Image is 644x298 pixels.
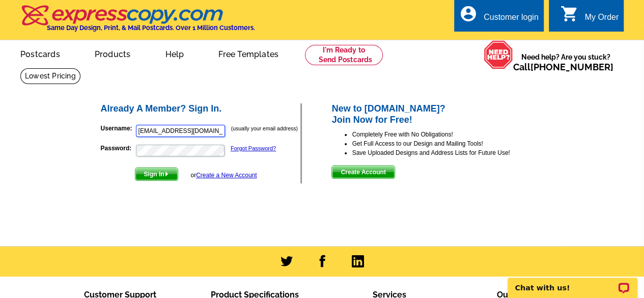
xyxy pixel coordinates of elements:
li: Get Full Access to our Design and Mailing Tools! [352,139,545,148]
div: Customer login [484,13,539,27]
li: Save Uploaded Designs and Address Lists for Future Use! [352,148,545,157]
a: account_circle Customer login [459,11,539,24]
label: Password: [101,144,135,153]
iframe: LiveChat chat widget [501,266,644,298]
button: Sign In [135,168,178,181]
label: Username: [101,124,135,133]
span: Sign In [135,168,178,180]
a: shopping_cart My Order [560,11,619,24]
a: [PHONE_NUMBER] [530,62,613,72]
img: button-next-arrow-white.png [164,172,169,176]
h2: Already A Member? Sign In. [101,103,301,115]
a: Forgot Password? [231,145,276,151]
span: Call [513,62,613,72]
button: Create Account [331,166,395,179]
img: help [484,40,513,69]
a: Postcards [4,41,76,65]
a: Help [149,41,200,65]
h2: New to [DOMAIN_NAME]? Join Now for Free! [331,103,545,125]
a: Free Templates [202,41,295,65]
div: My Order [584,13,619,27]
span: Create Account [332,166,394,178]
a: Create a New Account [196,172,257,179]
a: Same Day Design, Print, & Mail Postcards. Over 1 Million Customers. [20,12,255,32]
a: Products [78,41,147,65]
i: account_circle [459,5,478,23]
span: Need help? Are you stuck? [513,52,619,72]
div: or [190,171,257,180]
small: (usually your email address) [231,125,298,131]
i: shopping_cart [560,5,578,23]
h4: Same Day Design, Print, & Mail Postcards. Over 1 Million Customers. [47,24,255,32]
li: Completely Free with No Obligations! [352,130,545,139]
